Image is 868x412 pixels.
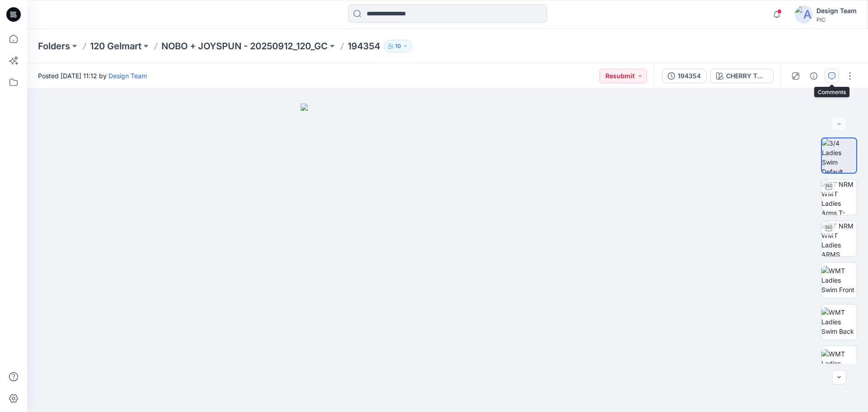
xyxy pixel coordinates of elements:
[395,41,401,51] p: 10
[822,138,856,173] img: 3/4 Ladies Swim Default
[38,40,70,52] a: Folders
[726,71,768,81] div: CHERRY TOMATO
[678,71,701,81] div: 194354
[384,40,412,52] button: 10
[821,221,857,256] img: TT NRM WMT Ladies ARMS DOWN
[816,16,857,23] div: PIC
[821,349,857,378] img: WMT Ladies Swim Left
[821,266,857,294] img: WMT Ladies Swim Front
[38,71,147,81] span: Posted [DATE] 11:12 by
[795,5,813,24] img: avatar
[161,40,328,52] a: NOBO + JOYSPUN - 20250912_120_GC
[821,308,857,336] img: WMT Ladies Swim Back
[710,69,774,83] button: CHERRY TOMATO
[821,180,857,215] img: TT NRM WMT Ladies Arms T-POSE
[816,5,857,16] div: Design Team
[90,40,142,52] a: 120 Gelmart
[108,72,147,80] a: Design Team
[807,69,821,83] button: Details
[348,40,380,52] p: 194354
[662,69,707,83] button: 194354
